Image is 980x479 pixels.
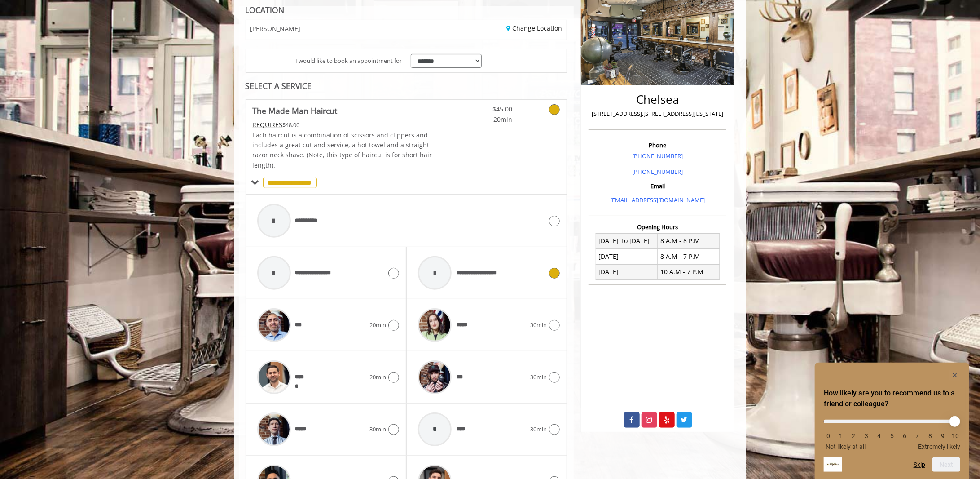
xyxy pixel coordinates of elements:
[949,370,960,381] button: Hide survey
[939,432,948,439] li: 9
[824,370,960,472] div: How likely are you to recommend us to a friend or colleague? Select an option from 0 to 10, with ...
[926,432,935,439] li: 8
[246,4,285,15] b: LOCATION
[253,104,338,117] b: The Made Man Haircut
[506,24,562,32] a: Change Location
[253,120,433,130] div: $48.00
[253,120,283,129] span: This service needs some Advance to be paid before we block your appointment
[460,104,513,114] span: $45.00
[369,425,386,434] span: 30min
[824,413,960,450] div: How likely are you to recommend us to a friend or colleague? Select an option from 0 to 10, with ...
[530,373,547,382] span: 30min
[824,432,833,439] li: 0
[632,152,683,160] a: [PHONE_NUMBER]
[591,93,724,106] h2: Chelsea
[632,168,683,176] a: [PHONE_NUMBER]
[610,196,705,204] a: [EMAIL_ADDRESS][DOMAIN_NAME]
[250,25,301,32] span: [PERSON_NAME]
[888,432,897,439] li: 5
[591,142,724,148] h3: Phone
[849,432,858,439] li: 2
[918,443,960,450] span: Extremely likely
[596,233,658,248] td: [DATE] To [DATE]
[591,183,724,189] h3: Email
[530,320,547,330] span: 30min
[658,233,720,248] td: 8 A.M - 8 P.M
[460,115,513,124] span: 20min
[900,432,909,439] li: 6
[914,461,925,468] button: Skip
[658,249,720,264] td: 8 A.M - 7 P.M
[826,443,866,450] span: Not likely at all
[530,425,547,434] span: 30min
[596,264,658,279] td: [DATE]
[836,432,845,439] li: 1
[591,109,724,119] p: [STREET_ADDRESS],[STREET_ADDRESS][US_STATE]
[824,388,960,409] h2: How likely are you to recommend us to a friend or colleague? Select an option from 0 to 10, with ...
[295,56,402,66] span: I would like to book an appointment for
[596,249,658,264] td: [DATE]
[253,131,432,169] span: Each haircut is a combination of scissors and clippers and includes a great cut and service, a ho...
[932,457,960,472] button: Next question
[589,224,726,230] h3: Opening Hours
[369,373,386,382] span: 20min
[913,432,922,439] li: 7
[862,432,871,439] li: 3
[246,82,567,90] div: SELECT A SERVICE
[369,320,386,330] span: 20min
[951,432,960,439] li: 10
[875,432,884,439] li: 4
[658,264,720,279] td: 10 A.M - 7 P.M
